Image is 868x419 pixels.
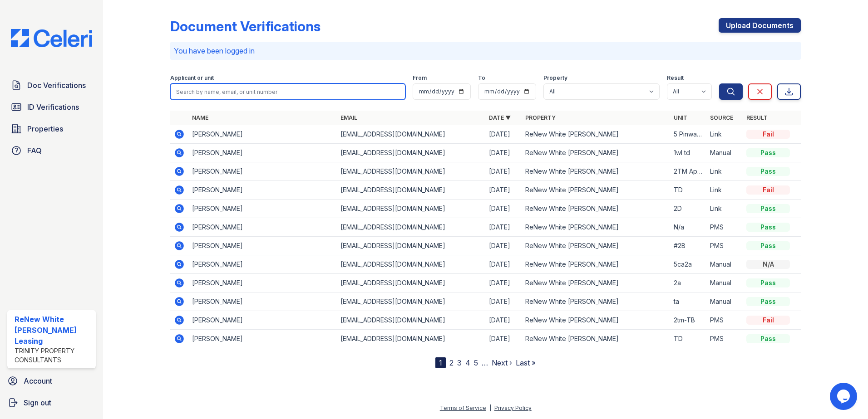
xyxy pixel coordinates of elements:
[674,114,687,121] a: Unit
[337,274,485,292] td: [EMAIL_ADDRESS][DOMAIN_NAME]
[746,185,790,195] div: Fail
[192,114,208,121] a: Name
[746,223,790,232] div: Pass
[15,314,92,346] div: ReNew White [PERSON_NAME] Leasing
[522,125,670,144] td: ReNew White [PERSON_NAME]
[27,145,42,156] span: FAQ
[337,200,485,218] td: [EMAIL_ADDRESS][DOMAIN_NAME]
[188,237,337,255] td: [PERSON_NAME]
[489,404,491,411] div: |
[746,278,790,287] div: Pass
[494,404,532,411] a: Privacy Policy
[670,200,706,218] td: 2D
[670,181,706,200] td: TD
[170,83,405,100] input: Search by name, email, or unit number
[746,130,790,139] div: Fail
[706,237,743,255] td: PMS
[188,255,337,274] td: [PERSON_NAME]
[543,74,567,82] label: Property
[27,80,86,91] span: Doc Verifications
[7,141,96,160] a: FAQ
[522,330,670,348] td: ReNew White [PERSON_NAME]
[474,358,478,367] a: 5
[485,274,522,292] td: [DATE]
[188,330,337,348] td: [PERSON_NAME]
[340,114,357,121] a: Email
[188,311,337,330] td: [PERSON_NAME]
[485,125,522,144] td: [DATE]
[188,200,337,218] td: [PERSON_NAME]
[719,18,801,33] a: Upload Documents
[522,218,670,237] td: ReNew White [PERSON_NAME]
[337,237,485,255] td: [EMAIL_ADDRESS][DOMAIN_NAME]
[7,120,96,138] a: Properties
[478,74,485,82] label: To
[337,125,485,144] td: [EMAIL_ADDRESS][DOMAIN_NAME]
[667,74,684,82] label: Result
[746,316,790,325] div: Fail
[522,162,670,181] td: ReNew White [PERSON_NAME]
[485,144,522,162] td: [DATE]
[706,144,743,162] td: Manual
[710,114,733,121] a: Source
[670,274,706,292] td: 2a
[522,274,670,292] td: ReNew White [PERSON_NAME]
[337,218,485,237] td: [EMAIL_ADDRESS][DOMAIN_NAME]
[522,144,670,162] td: ReNew White [PERSON_NAME]
[482,357,488,368] span: …
[706,162,743,181] td: Link
[706,311,743,330] td: PMS
[15,346,92,365] div: Trinity Property Consultants
[485,200,522,218] td: [DATE]
[24,397,51,408] span: Sign out
[485,255,522,274] td: [DATE]
[4,29,99,47] img: CE_Logo_Blue-a8612792a0a2168367f1c8372b55b34899dd931a85d93a1a3d3e32e68fde9ad4.png
[337,330,485,348] td: [EMAIL_ADDRESS][DOMAIN_NAME]
[492,358,512,367] a: Next ›
[485,237,522,255] td: [DATE]
[174,45,797,56] p: You have been logged in
[670,237,706,255] td: #2B
[746,204,790,213] div: Pass
[27,102,79,112] span: ID Verifications
[27,123,63,134] span: Properties
[188,274,337,292] td: [PERSON_NAME]
[485,218,522,237] td: [DATE]
[516,358,536,367] a: Last »
[522,292,670,311] td: ReNew White [PERSON_NAME]
[522,200,670,218] td: ReNew White [PERSON_NAME]
[746,241,790,250] div: Pass
[706,181,743,200] td: Link
[706,125,743,144] td: Link
[188,181,337,200] td: [PERSON_NAME]
[670,162,706,181] td: 2TM Apt 2D, Floorplan [GEOGRAPHIC_DATA]
[746,260,790,269] div: N/A
[188,292,337,311] td: [PERSON_NAME]
[170,74,214,82] label: Applicant or unit
[4,394,99,412] a: Sign out
[188,162,337,181] td: [PERSON_NAME]
[706,292,743,311] td: Manual
[7,98,96,116] a: ID Verifications
[706,200,743,218] td: Link
[170,18,321,34] div: Document Verifications
[522,255,670,274] td: ReNew White [PERSON_NAME]
[522,311,670,330] td: ReNew White [PERSON_NAME]
[413,74,427,82] label: From
[670,144,706,162] td: 1wl td
[670,218,706,237] td: N/a
[670,125,706,144] td: 5 Pinwall Pl Apt TB
[525,114,556,121] a: Property
[746,167,790,176] div: Pass
[465,358,470,367] a: 4
[449,358,454,367] a: 2
[746,297,790,306] div: Pass
[188,144,337,162] td: [PERSON_NAME]
[522,237,670,255] td: ReNew White [PERSON_NAME]
[4,372,99,390] a: Account
[337,292,485,311] td: [EMAIL_ADDRESS][DOMAIN_NAME]
[24,375,52,386] span: Account
[485,292,522,311] td: [DATE]
[337,162,485,181] td: [EMAIL_ADDRESS][DOMAIN_NAME]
